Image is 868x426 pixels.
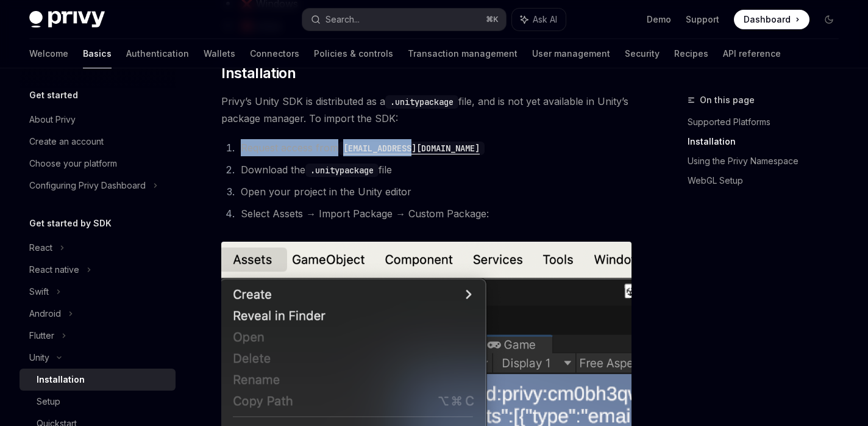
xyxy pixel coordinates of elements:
img: dark logo [29,11,105,28]
a: Policies & controls [314,39,393,68]
li: Request access from [237,139,631,156]
a: WebGL Setup [688,171,848,190]
a: Setup [20,391,176,413]
a: Support [686,13,719,26]
a: Dashboard [734,10,809,29]
div: About Privy [29,112,76,127]
div: Configuring Privy Dashboard [29,178,146,193]
div: Unity [29,350,49,365]
div: Flutter [29,328,54,343]
a: Welcome [29,39,68,68]
div: Swift [29,284,49,299]
span: ⌘ K [486,15,499,24]
span: On this page [700,93,755,107]
div: Installation [37,372,85,387]
code: .unitypackage [305,164,379,177]
div: Choose your platform [29,156,117,171]
span: Privy’s Unity SDK is distributed as a file, and is not yet available in Unity’s package manager. ... [221,93,631,127]
div: Android [29,306,61,321]
a: User management [532,39,610,68]
button: Ask AI [512,9,566,31]
a: Installation [20,369,176,391]
a: Security [625,39,660,68]
code: [EMAIL_ADDRESS][DOMAIN_NAME] [338,142,485,155]
a: Demo [647,13,671,26]
a: Supported Platforms [688,112,848,132]
li: Open your project in the Unity editor [237,183,631,200]
span: Dashboard [744,13,791,26]
a: Authentication [126,39,189,68]
a: About Privy [20,109,176,131]
li: Select Assets → Import Package → Custom Package: [237,205,631,222]
a: Recipes [674,39,708,68]
div: Create an account [29,134,104,149]
li: Download the file [237,161,631,178]
div: Setup [37,394,60,409]
h5: Get started by SDK [29,216,112,231]
a: Transaction management [408,39,518,68]
a: API reference [723,39,781,68]
h5: Get started [29,88,78,103]
span: Ask AI [533,13,557,26]
div: Search... [325,12,360,27]
div: React [29,240,52,255]
a: Using the Privy Namespace [688,151,848,171]
button: Search...⌘K [302,9,506,31]
div: React native [29,262,79,277]
a: Installation [688,132,848,151]
span: Installation [221,63,296,83]
a: Choose your platform [20,153,176,175]
a: [EMAIL_ADDRESS][DOMAIN_NAME] [338,142,485,154]
a: Basics [83,39,112,68]
code: .unitypackage [385,95,458,109]
a: Create an account [20,131,176,153]
a: Connectors [250,39,299,68]
button: Toggle dark mode [819,10,839,29]
a: Wallets [204,39,235,68]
